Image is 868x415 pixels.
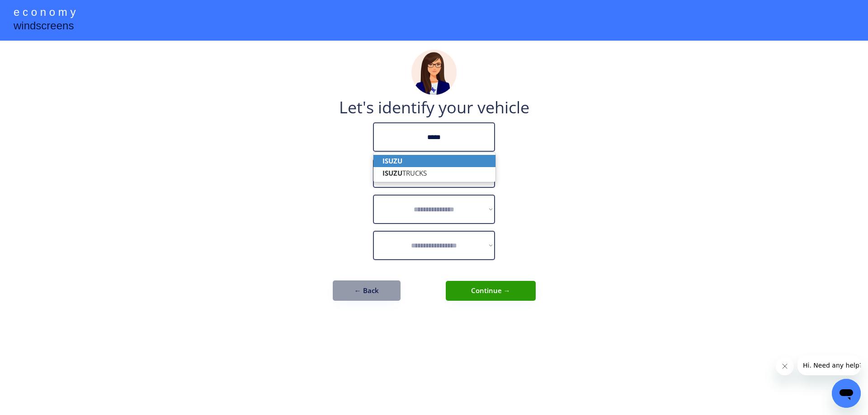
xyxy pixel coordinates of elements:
strong: ISUZU [382,168,402,177]
div: windscreens [14,18,74,36]
div: Let's identify your vehicle [339,99,529,116]
img: madeline.png [411,50,457,95]
iframe: Message from company [797,355,861,375]
button: Continue → [446,281,536,301]
iframe: Button to launch messaging window [832,379,861,408]
iframe: Close message [776,357,794,375]
p: TRUCKS [373,167,495,179]
div: e c o n o m y [14,5,75,22]
strong: ISUZU [382,156,402,165]
span: Hi. Need any help? [5,6,65,14]
button: ← Back [333,280,401,301]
